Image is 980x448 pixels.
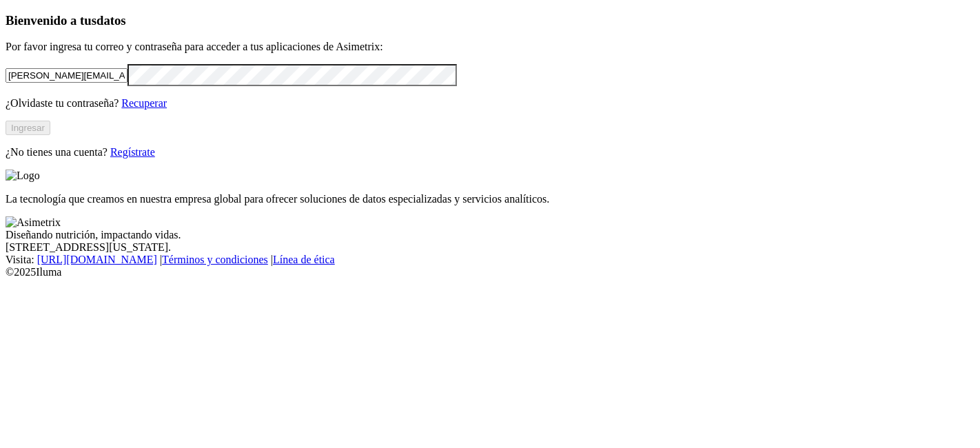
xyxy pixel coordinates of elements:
[6,229,974,241] div: Diseñando nutrición, impactando vidas.
[162,254,268,265] a: Términos y condiciones
[6,97,974,110] p: ¿Olvidaste tu contraseña?
[37,254,157,265] a: [URL][DOMAIN_NAME]
[6,13,974,28] h3: Bienvenido a tus
[6,121,50,135] button: Ingresar
[96,13,126,28] span: datos
[6,68,127,83] input: Tu correo
[6,216,61,229] img: Asimetrix
[110,146,155,158] a: Regístrate
[6,193,974,205] p: La tecnología que creamos en nuestra empresa global para ofrecer soluciones de datos especializad...
[6,241,974,254] div: [STREET_ADDRESS][US_STATE].
[6,266,974,278] div: © 2025 Iluma
[121,97,167,109] a: Recuperar
[6,254,974,266] div: Visita : | |
[273,254,335,265] a: Línea de ética
[6,41,974,53] p: Por favor ingresa tu correo y contraseña para acceder a tus aplicaciones de Asimetrix:
[6,146,974,159] p: ¿No tienes una cuenta?
[6,170,40,182] img: Logo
